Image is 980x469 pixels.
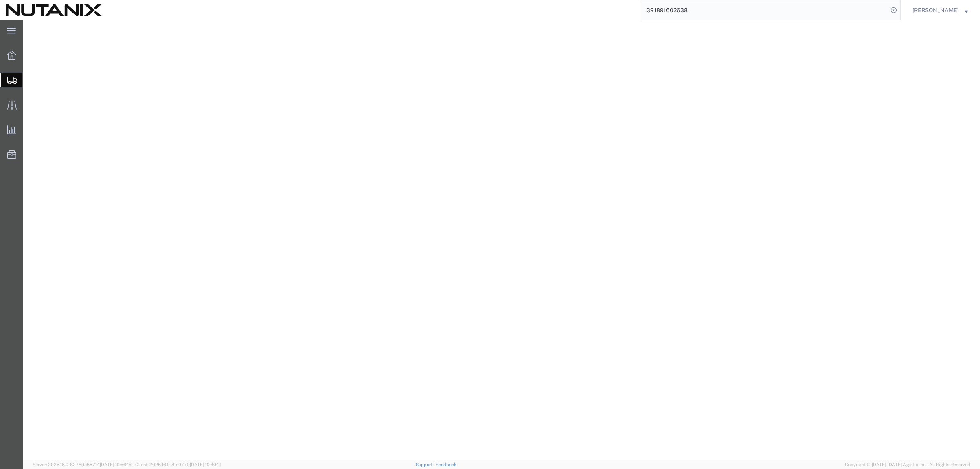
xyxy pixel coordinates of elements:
[135,462,221,467] span: Client: 2025.16.0-8fc0770
[845,461,970,468] span: Copyright © [DATE]-[DATE] Agistix Inc., All Rights Reserved
[436,462,456,467] a: Feedback
[912,6,959,15] span: Stephanie Guadron
[640,0,888,20] input: Search for shipment number, reference number
[23,20,980,460] iframe: FS Legacy Container
[912,5,969,15] button: [PERSON_NAME]
[190,462,221,467] span: [DATE] 10:40:19
[33,462,132,467] span: Server: 2025.16.0-82789e55714
[6,4,102,16] img: logo
[416,462,436,467] a: Support
[100,462,132,467] span: [DATE] 10:56:16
